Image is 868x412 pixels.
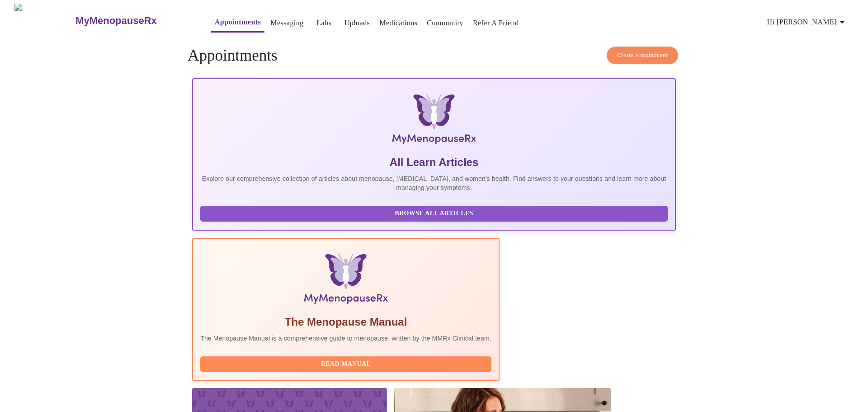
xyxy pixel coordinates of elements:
[267,14,307,32] button: Messaging
[376,14,421,32] button: Medications
[209,359,482,370] span: Read Manual
[473,17,519,29] a: Refer a Friend
[246,253,445,308] img: Menopause Manual
[310,14,339,32] button: Labs
[211,13,264,33] button: Appointments
[273,94,595,148] img: MyMenopauseRx Logo
[75,15,157,27] h3: MyMenopauseRx
[427,17,463,29] a: Community
[200,360,494,367] a: Read Manual
[200,155,668,170] h5: All Learn Articles
[200,334,491,343] p: The Menopause Manual is a comprehensive guide to menopause, written by the MMRx Clinical team.
[617,50,668,61] span: Create Appointment
[469,14,523,32] button: Refer a Friend
[200,356,491,372] button: Read Manual
[341,14,374,32] button: Uploads
[767,16,848,28] span: Hi [PERSON_NAME]
[423,14,467,32] button: Community
[200,209,670,217] a: Browse All Articles
[215,16,261,28] a: Appointments
[270,17,303,29] a: Messaging
[379,17,417,29] a: Medications
[316,17,331,29] a: Labs
[764,13,851,31] button: Hi [PERSON_NAME]
[200,206,668,222] button: Browse All Articles
[200,315,491,329] h5: The Menopause Manual
[188,47,680,65] h4: Appointments
[209,208,659,219] span: Browse All Articles
[607,47,678,64] button: Create Appointment
[344,17,370,29] a: Uploads
[200,174,668,192] p: Explore our comprehensive collection of articles about menopause, [MEDICAL_DATA], and women's hea...
[75,5,193,37] a: MyMenopauseRx
[14,4,75,38] img: MyMenopauseRx Logo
